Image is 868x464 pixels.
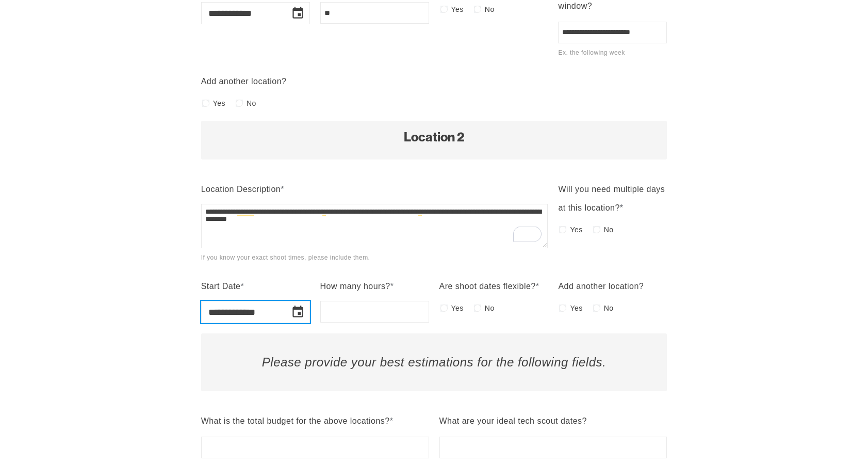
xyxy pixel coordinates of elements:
[440,6,448,13] input: Yes
[320,2,429,24] input: How many hours?*
[439,417,587,425] span: What are your ideal tech scout dates?
[558,185,665,212] span: Will you need multiple days at this location?
[570,222,582,237] span: Yes
[201,301,283,323] input: Date field for Start Date
[558,282,644,291] span: Add another location?
[211,131,657,144] h2: Location 2
[287,301,309,323] button: Choose date
[558,49,625,56] span: Ex. the following week
[559,226,566,233] input: Yes
[320,301,429,323] input: How many hours?*
[201,437,429,458] input: What is the total budget for the above locations?*Please provide the location budget only -- not ...
[485,301,495,315] span: No
[593,226,600,233] input: No
[201,282,241,291] span: Start Date
[287,2,309,24] button: Choose date, selected date is Nov 4, 2025
[262,355,606,369] em: Please provide your best estimations for the following fields.
[202,100,209,107] input: Yes
[604,301,614,315] span: No
[474,6,481,13] input: No
[236,100,243,107] input: No
[201,254,370,261] span: If you know your exact shoot times, please include them.
[439,282,536,291] span: Are shoot dates flexible?
[604,222,614,237] span: No
[213,96,225,110] span: Yes
[439,437,667,458] input: What are your ideal tech scout dates?
[440,305,448,312] input: Yes
[451,2,464,17] span: Yes
[474,305,481,312] input: No
[558,22,667,43] input: What is the alternate window?Ex. the following week
[320,282,390,291] span: How many hours?
[247,96,256,110] span: No
[485,2,495,17] span: No
[451,301,464,315] span: Yes
[201,417,390,425] span: What is the total budget for the above locations?
[559,305,566,312] input: Yes
[201,185,281,194] span: Location Description
[201,77,287,86] span: Add another location?
[201,204,548,248] textarea: To enrich screen reader interactions, please activate Accessibility in Grammarly extension settings
[593,305,600,312] input: No
[201,2,283,24] input: Date field for Start Date
[570,301,582,315] span: Yes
